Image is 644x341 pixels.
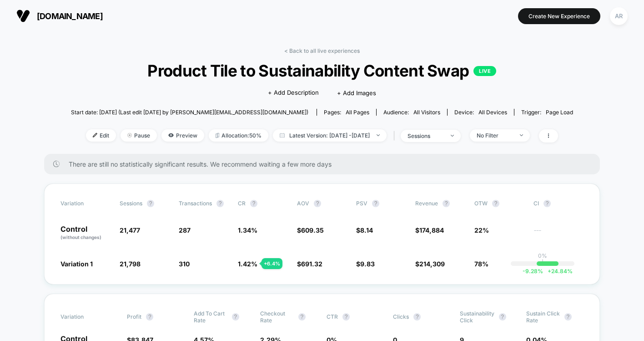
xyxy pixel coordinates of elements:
[383,109,440,116] div: Audience:
[127,313,141,320] span: Profit
[298,313,306,321] button: ?
[473,66,496,76] p: LIVE
[120,226,140,234] span: 21,477
[543,268,573,275] span: 24.84 %
[372,200,379,207] button: ?
[533,200,584,207] span: CI
[415,226,444,234] span: $
[216,133,219,138] img: rebalance
[477,132,513,139] div: No Filter
[60,234,101,240] span: (without changes)
[86,129,116,142] span: Edit
[297,226,324,234] span: $
[415,200,438,207] span: Revenue
[391,129,401,143] span: |
[297,260,322,268] span: $
[415,260,445,268] span: $
[360,260,375,268] span: 9.83
[413,313,421,321] button: ?
[250,200,257,207] button: ?
[14,9,106,23] button: [DOMAIN_NAME]
[346,109,369,116] span: all pages
[324,109,369,116] div: Pages:
[538,252,547,259] p: 0%
[413,109,440,116] span: All Visitors
[474,200,524,207] span: OTW
[284,47,360,54] a: < Back to all live experiences
[194,310,227,324] span: Add To Cart Rate
[60,225,111,241] p: Control
[260,310,294,324] span: Checkout Rate
[474,226,489,234] span: 22%
[71,109,308,116] span: Start date: [DATE] (Last edit [DATE] by [PERSON_NAME][EMAIL_ADDRESS][DOMAIN_NAME])
[314,200,321,207] button: ?
[238,200,246,207] span: CR
[127,133,132,137] img: end
[60,310,111,324] span: Variation
[478,109,507,116] span: all devices
[393,313,409,320] span: Clicks
[356,226,373,234] span: $
[60,260,93,268] span: Variation 1
[232,313,239,321] button: ?
[238,226,257,234] span: 1.34 %
[146,313,153,321] button: ?
[179,226,191,234] span: 287
[533,228,584,241] span: ---
[147,200,154,207] button: ?
[209,129,268,142] span: Allocation: 50%
[548,268,551,275] span: +
[520,134,523,136] img: end
[523,268,543,275] span: -9.28 %
[419,260,445,268] span: 214,309
[518,8,600,24] button: Create New Experience
[526,310,560,324] span: Sustain Click rate
[610,7,628,25] div: AR
[301,260,322,268] span: 691.32
[161,129,204,142] span: Preview
[120,260,141,268] span: 21,798
[179,260,190,268] span: 310
[60,200,111,207] span: Variation
[607,7,630,25] button: AR
[327,313,338,320] span: CTR
[273,129,387,142] span: Latest Version: [DATE] - [DATE]
[377,134,380,136] img: end
[216,200,224,207] button: ?
[69,160,582,168] span: There are still no statistically significant results. We recommend waiting a few more days
[492,200,499,207] button: ?
[96,61,548,80] span: Product Tile to Sustainability Content Swap
[443,200,450,207] button: ?
[342,313,350,321] button: ?
[356,200,367,207] span: PSV
[474,260,488,268] span: 78%
[280,133,285,137] img: calendar
[179,200,212,207] span: Transactions
[460,310,494,324] span: Sustainability Click
[337,89,376,97] span: + Add Images
[419,226,444,234] span: 174,884
[564,313,572,321] button: ?
[16,9,30,23] img: Visually logo
[360,226,373,234] span: 8.14
[120,200,142,207] span: Sessions
[262,258,282,269] div: + 6.4 %
[447,109,514,116] span: Device:
[542,259,543,266] p: |
[301,226,324,234] span: 609.35
[93,133,97,137] img: edit
[356,260,375,268] span: $
[37,11,103,21] span: [DOMAIN_NAME]
[543,200,551,207] button: ?
[121,129,157,142] span: Pause
[451,135,454,137] img: end
[268,88,319,97] span: + Add Description
[521,109,573,116] div: Trigger:
[238,260,257,268] span: 1.42 %
[297,200,309,207] span: AOV
[546,109,573,116] span: Page Load
[499,313,506,321] button: ?
[408,132,444,139] div: sessions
